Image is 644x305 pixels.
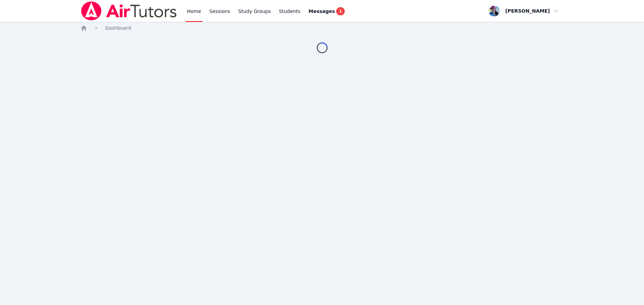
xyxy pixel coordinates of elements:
[336,7,344,15] span: 1
[105,25,131,31] span: Dashboard
[80,1,177,20] img: Air Tutors
[105,25,131,31] a: Dashboard
[80,25,563,31] nav: Breadcrumb
[308,8,335,15] span: Messages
